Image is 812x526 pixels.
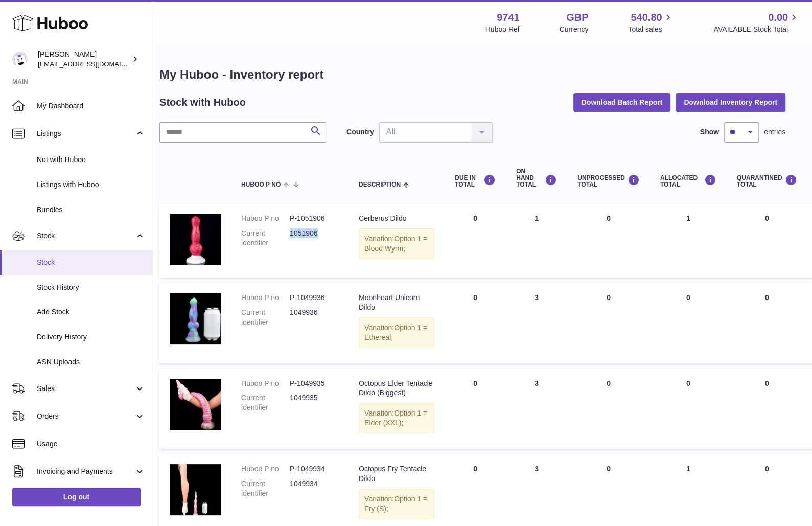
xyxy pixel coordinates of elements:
[37,332,145,342] span: Delivery History
[290,379,338,388] dd: P-1049935
[37,155,145,165] span: Not with Huboo
[241,379,290,388] dt: Huboo P no
[12,488,141,506] a: Log out
[768,11,788,25] span: 0.00
[290,464,338,474] dd: P-1049934
[38,50,130,69] div: [PERSON_NAME]
[37,467,134,476] span: Invoicing and Payments
[37,231,134,241] span: Stock
[713,25,800,34] span: AVAILABLE Stock Total
[567,203,650,278] td: 0
[567,369,650,449] td: 0
[359,379,434,398] div: Octopus Elder Tentacle Dildo (Biggest)
[241,393,290,413] dt: Current identifier
[12,52,28,67] img: ajcmarketingltd@gmail.com
[650,369,727,449] td: 0
[628,25,674,34] span: Total sales
[660,174,716,188] div: ALLOCATED Total
[765,214,769,222] span: 0
[37,205,145,215] span: Bundles
[170,293,221,344] img: product image
[170,379,221,430] img: product image
[455,174,496,188] div: DUE IN TOTAL
[364,409,427,427] span: Option 1 = Elder (XXL);
[765,379,769,387] span: 0
[713,11,800,34] a: 0.00 AVAILABLE Stock Total
[364,495,427,513] span: Option 1 = Fry (S);
[359,489,434,519] div: Variation:
[577,174,640,188] div: UNPROCESSED Total
[37,357,145,367] span: ASN Uploads
[37,411,134,421] span: Orders
[159,66,785,83] h1: My Huboo - Inventory report
[241,308,290,327] dt: Current identifier
[241,228,290,248] dt: Current identifier
[445,283,506,363] td: 0
[485,25,520,34] div: Huboo Ref
[506,369,567,449] td: 3
[445,369,506,449] td: 0
[290,308,338,327] dd: 1049936
[506,283,567,363] td: 3
[37,307,145,317] span: Add Stock
[159,96,246,109] h2: Stock with Huboo
[497,11,520,25] strong: 9741
[38,60,150,68] span: [EMAIL_ADDRESS][DOMAIN_NAME]
[359,228,434,259] div: Variation:
[364,235,427,253] span: Option 1 = Blood Wyrm;
[628,11,674,34] a: 540.80 Total sales
[359,181,401,188] span: Description
[359,403,434,433] div: Variation:
[764,127,785,137] span: entries
[37,101,145,111] span: My Dashboard
[359,317,434,348] div: Variation:
[290,293,338,303] dd: P-1049936
[650,283,727,363] td: 0
[516,168,557,189] div: ON HAND Total
[290,228,338,248] dd: 1051906
[445,203,506,278] td: 0
[290,214,338,223] dd: P-1051906
[346,127,374,137] label: Country
[650,203,727,278] td: 1
[359,293,434,312] div: Moonheart Unicorn Dildo
[700,127,719,137] label: Show
[241,293,290,303] dt: Huboo P no
[765,465,769,473] span: 0
[37,129,134,139] span: Listings
[37,258,145,267] span: Stock
[241,181,281,188] span: Huboo P no
[37,283,145,292] span: Stock History
[676,93,785,111] button: Download Inventory Report
[567,283,650,363] td: 0
[290,393,338,413] dd: 1049935
[765,293,769,302] span: 0
[170,464,221,515] img: product image
[170,214,221,265] img: product image
[290,479,338,498] dd: 1049934
[566,11,588,25] strong: GBP
[359,464,434,484] div: Octopus Fry Tentacle Dildo
[359,214,434,223] div: Cerberus Dildo
[737,174,797,188] div: QUARANTINED Total
[560,25,589,34] div: Currency
[37,439,145,449] span: Usage
[37,180,145,190] span: Listings with Huboo
[631,11,662,25] span: 540.80
[364,324,427,341] span: Option 1 = Ethereal;
[37,384,134,394] span: Sales
[506,203,567,278] td: 1
[241,479,290,498] dt: Current identifier
[241,214,290,223] dt: Huboo P no
[241,464,290,474] dt: Huboo P no
[573,93,671,111] button: Download Batch Report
